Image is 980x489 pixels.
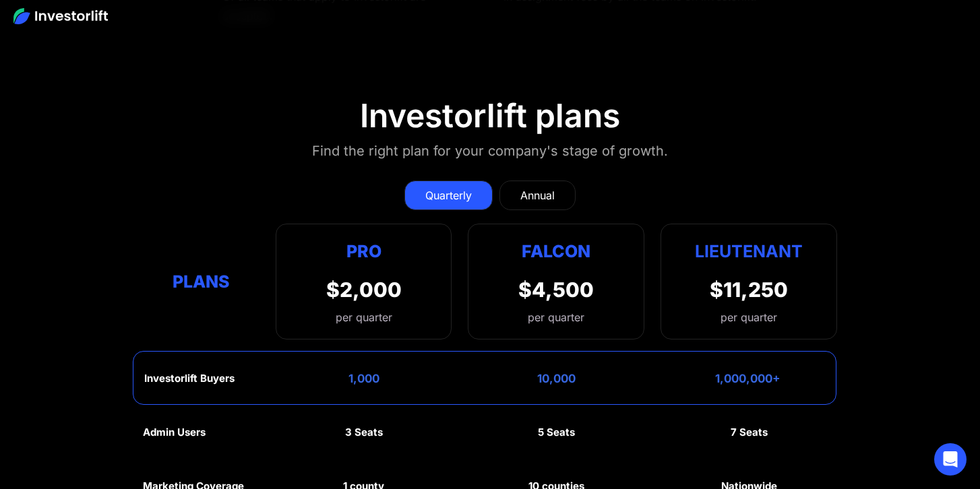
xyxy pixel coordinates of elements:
div: 3 Seats [345,426,383,438]
div: Plans [143,269,259,295]
div: Open Intercom Messenger [934,443,967,476]
div: $11,250 [710,278,788,302]
div: Admin Users [143,426,206,438]
div: Falcon [522,238,590,264]
div: 10,000 [537,372,576,385]
div: Quarterly [425,187,472,203]
div: per quarter [721,309,777,325]
div: 1,000 [348,372,379,385]
div: $2,000 [326,278,402,302]
div: Pro [326,238,402,264]
div: 5 Seats [538,426,575,438]
div: per quarter [326,309,402,325]
div: 1,000,000+ [715,372,780,385]
div: 7 Seats [731,426,768,438]
strong: Lieutenant [695,241,803,261]
div: Investorlift plans [360,96,620,135]
div: Find the right plan for your company's stage of growth. [312,140,668,162]
div: Investorlift Buyers [144,372,235,385]
div: Annual [520,187,555,203]
div: $4,500 [518,278,594,302]
div: per quarter [528,309,584,325]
